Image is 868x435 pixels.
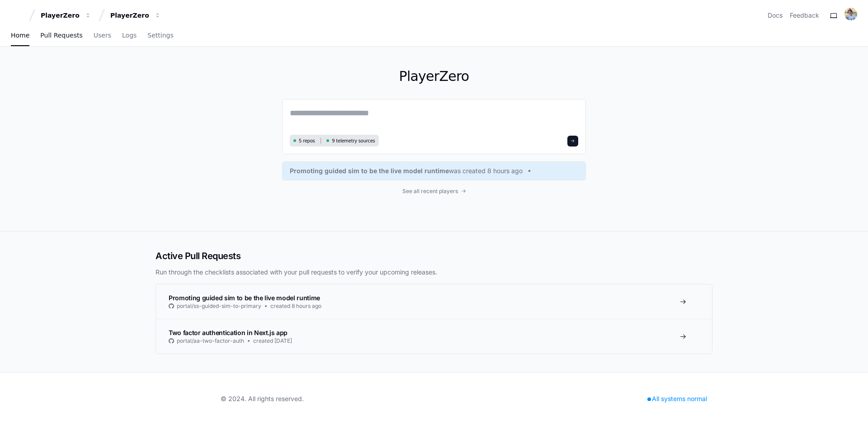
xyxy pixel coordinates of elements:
[449,166,523,175] span: was created 8 hours ago
[107,7,165,24] button: PlayerZero
[282,188,586,195] a: See all recent players
[282,68,586,85] h1: PlayerZero
[156,250,712,262] h2: Active Pull Requests
[169,329,288,336] span: Two factor authentication in Next.js app
[41,11,80,20] div: PlayerZero
[221,394,304,403] div: © 2024. All rights reserved.
[790,11,819,20] button: Feedback
[94,25,111,46] a: Users
[40,25,82,46] a: Pull Requests
[299,137,315,144] span: 5 repos
[11,33,29,38] span: Home
[156,319,712,354] a: Two factor authentication in Next.js appportal/aa-two-factor-authcreated [DATE]
[844,8,857,20] img: avatar
[122,33,137,38] span: Logs
[253,337,292,345] span: created [DATE]
[169,294,320,302] span: Promoting guided sim to be the live model runtime
[177,303,261,310] span: portal/ss-guided-sim-to-primary
[122,25,137,46] a: Logs
[37,7,95,24] button: PlayerZero
[147,33,173,38] span: Settings
[94,33,111,38] span: Users
[270,303,321,310] span: created 8 hours ago
[642,392,712,405] div: All systems normal
[147,25,173,46] a: Settings
[177,337,244,345] span: portal/aa-two-factor-auth
[156,268,712,277] p: Run through the checklists associated with your pull requests to verify your upcoming releases.
[332,137,375,144] span: 9 telemetry sources
[402,188,458,195] span: See all recent players
[290,166,578,175] a: Promoting guided sim to be the live model runtimewas created 8 hours ago
[110,11,149,20] div: PlayerZero
[156,284,712,319] a: Promoting guided sim to be the live model runtimeportal/ss-guided-sim-to-primarycreated 8 hours ago
[290,166,449,175] span: Promoting guided sim to be the live model runtime
[40,33,82,38] span: Pull Requests
[768,11,783,20] a: Docs
[11,25,29,46] a: Home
